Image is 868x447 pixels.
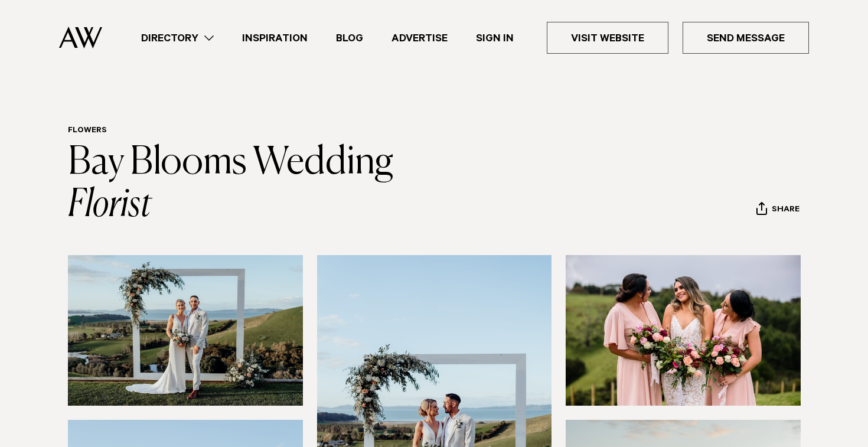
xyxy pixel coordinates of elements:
a: Directory [127,30,228,46]
a: Bay Blooms Wedding Florist [68,144,399,224]
a: Advertise [377,30,462,46]
a: Inspiration [228,30,322,46]
img: Auckland Weddings Logo [59,27,102,48]
a: Blog [322,30,377,46]
a: Visit Website [547,22,668,54]
button: Share [756,201,800,219]
a: Flowers [68,126,107,136]
span: Share [772,205,800,216]
a: Sign In [462,30,528,46]
a: Send Message [683,22,809,54]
